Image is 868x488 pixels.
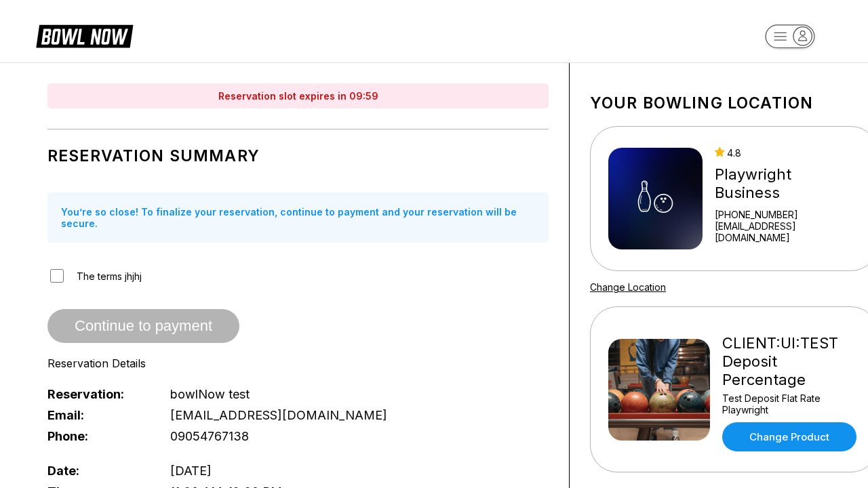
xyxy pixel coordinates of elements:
[77,270,142,282] span: The terms jhjhj
[715,147,860,159] div: 4.8
[715,165,860,202] div: Playwright Business
[170,464,212,478] span: [DATE]
[722,392,860,415] div: Test Deposit Flat Rate Playwright
[722,334,860,389] div: CLIENT:UI:TEST Deposit Percentage
[47,83,549,108] div: Reservation slot expires in 09:59
[47,146,549,165] h1: Reservation Summary
[170,387,250,401] span: bowlNow test
[170,429,249,443] span: 09054767138
[47,192,549,243] div: You’re so close! To finalize your reservation, continue to payment and your reservation will be s...
[722,422,856,451] a: Change Product
[715,220,860,243] a: [EMAIL_ADDRESS][DOMAIN_NAME]
[608,339,710,441] img: CLIENT:UI:TEST Deposit Percentage
[47,357,549,370] div: Reservation Details
[47,387,148,401] span: Reservation:
[715,209,860,220] div: [PHONE_NUMBER]
[170,408,387,422] span: [EMAIL_ADDRESS][DOMAIN_NAME]
[47,408,148,422] span: Email:
[590,281,666,293] a: Change Location
[608,148,703,249] img: Playwright Business
[47,464,148,478] span: Date:
[47,429,148,443] span: Phone:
